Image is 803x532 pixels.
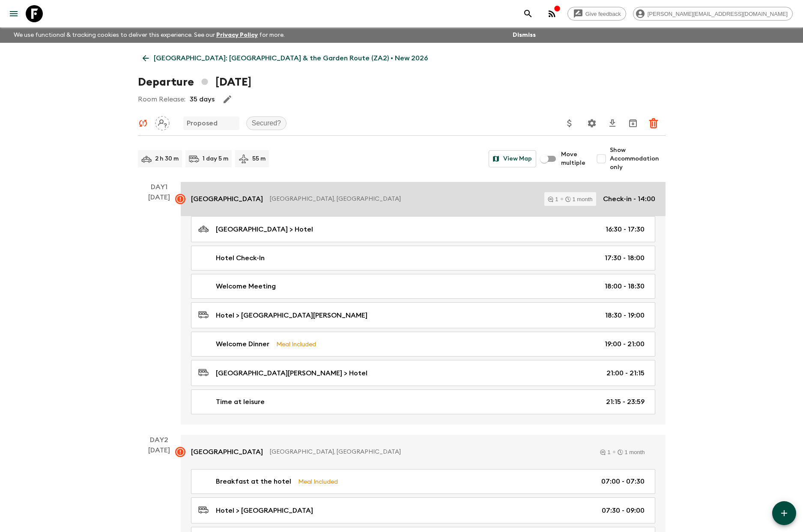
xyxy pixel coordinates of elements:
[191,389,655,414] a: Time at leisure21:15 - 23:59
[154,53,428,63] p: [GEOGRAPHIC_DATA]: [GEOGRAPHIC_DATA] & the Garden Route (ZA2) • New 2026
[624,115,642,132] button: Archive (Completed, Cancelled or Unsynced Departures only)
[191,447,263,457] p: [GEOGRAPHIC_DATA]
[561,115,578,132] button: Update Price, Early Bird Discount and Costs
[181,182,666,216] a: [GEOGRAPHIC_DATA][GEOGRAPHIC_DATA], [GEOGRAPHIC_DATA]11 monthCheck-in - 14:00
[510,29,538,41] button: Dismiss
[190,94,215,104] p: 35 days
[600,449,610,455] div: 1
[601,476,645,487] p: 07:00 - 07:30
[155,119,170,125] span: Assign pack leader
[216,32,258,38] a: Privacy Policy
[567,7,626,21] a: Give feedback
[519,5,537,22] button: search adventures
[216,476,291,487] p: Breakfast at the hotel
[610,146,666,172] span: Show Accommodation only
[187,118,218,128] p: Proposed
[191,194,263,204] p: [GEOGRAPHIC_DATA]
[216,253,265,263] p: Hotel Check-In
[191,274,655,299] a: Welcome Meeting18:00 - 18:30
[581,11,626,17] span: Give feedback
[155,155,179,163] p: 2 h 30 m
[181,435,666,469] a: [GEOGRAPHIC_DATA][GEOGRAPHIC_DATA], [GEOGRAPHIC_DATA]11 month
[565,196,593,202] div: 1 month
[203,155,228,163] p: 1 day 5 m
[138,74,251,91] h1: Departure [DATE]
[270,448,590,456] p: [GEOGRAPHIC_DATA], [GEOGRAPHIC_DATA]
[548,196,558,202] div: 1
[252,118,281,128] p: Secured?
[191,332,655,357] a: Welcome DinnerMeal Included19:00 - 21:00
[605,281,645,291] p: 18:00 - 18:30
[246,116,287,130] div: Secured?
[191,302,655,328] a: Hotel > [GEOGRAPHIC_DATA][PERSON_NAME]18:30 - 19:00
[276,339,316,349] p: Meal Included
[216,224,313,235] p: [GEOGRAPHIC_DATA] > Hotel
[270,195,538,203] p: [GEOGRAPHIC_DATA], [GEOGRAPHIC_DATA]
[618,449,645,455] div: 1 month
[216,281,276,291] p: Welcome Meeting
[606,224,645,235] p: 16:30 - 17:30
[216,505,313,516] p: Hotel > [GEOGRAPHIC_DATA]
[191,360,655,386] a: [GEOGRAPHIC_DATA][PERSON_NAME] > Hotel21:00 - 21:15
[605,310,645,321] p: 18:30 - 19:00
[605,253,645,263] p: 17:30 - 18:00
[561,150,586,167] span: Move multiple
[604,115,621,132] button: Download CSV
[605,339,645,349] p: 19:00 - 21:00
[191,469,655,494] a: Breakfast at the hotelMeal Included07:00 - 07:30
[489,150,536,167] button: View Map
[216,310,367,321] p: Hotel > [GEOGRAPHIC_DATA][PERSON_NAME]
[138,50,433,67] a: [GEOGRAPHIC_DATA]: [GEOGRAPHIC_DATA] & the Garden Route (ZA2) • New 2026
[191,216,655,242] a: [GEOGRAPHIC_DATA] > Hotel16:30 - 17:30
[645,115,662,132] button: Delete
[138,435,181,445] p: Day 2
[216,397,265,407] p: Time at leisure
[138,94,185,104] p: Room Release:
[583,115,600,132] button: Settings
[216,368,367,378] p: [GEOGRAPHIC_DATA][PERSON_NAME] > Hotel
[148,192,170,425] div: [DATE]
[633,7,793,21] div: [PERSON_NAME][EMAIL_ADDRESS][DOMAIN_NAME]
[191,497,655,523] a: Hotel > [GEOGRAPHIC_DATA]07:30 - 09:00
[138,118,148,128] svg: Unable to sync - Check prices and secured
[606,368,645,378] p: 21:00 - 21:15
[298,477,338,486] p: Meal Included
[216,339,269,349] p: Welcome Dinner
[5,5,22,22] button: menu
[138,182,181,192] p: Day 1
[603,194,655,204] p: Check-in - 14:00
[10,27,288,43] p: We use functional & tracking cookies to deliver this experience. See our for more.
[602,505,645,516] p: 07:30 - 09:00
[606,397,645,407] p: 21:15 - 23:59
[643,11,792,17] span: [PERSON_NAME][EMAIL_ADDRESS][DOMAIN_NAME]
[191,246,655,270] a: Hotel Check-In17:30 - 18:00
[252,155,266,163] p: 55 m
